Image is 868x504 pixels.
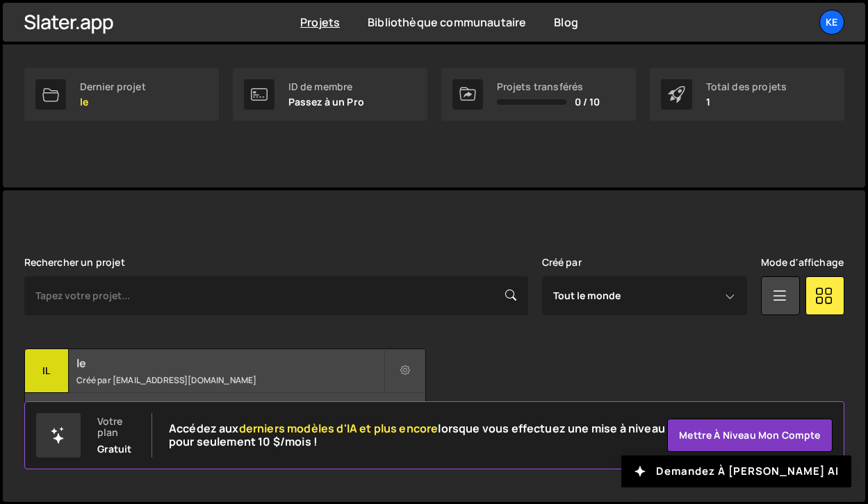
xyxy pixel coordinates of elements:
[76,355,86,371] font: le
[24,255,125,269] font: Rechercher un projet
[288,95,364,108] font: Passez à un Pro
[826,15,837,28] font: ke
[42,364,50,377] font: il
[679,429,820,442] font: Mettre à niveau mon compte
[169,421,239,436] font: Accédez aux
[554,15,578,30] a: Blog
[239,421,439,436] font: derniers modèles d'IA et plus encore
[497,80,584,93] font: Projets transférés
[761,255,844,269] font: Mode d'affichage
[819,10,844,35] a: ke
[706,95,710,108] font: 1
[24,276,528,315] input: Tapez votre projet...
[80,95,88,108] font: le
[542,255,582,269] font: Créé par
[300,15,340,30] a: Projets
[575,95,600,108] font: 0 / 10
[706,80,787,93] font: Total des projets
[656,464,839,478] font: Demandez à [PERSON_NAME] AI
[621,455,851,487] button: Demandez à [PERSON_NAME] AI
[368,15,526,30] a: Bibliothèque communautaire
[76,374,257,386] font: Créé par [EMAIL_ADDRESS][DOMAIN_NAME]
[24,68,219,121] a: Dernier projet le
[80,80,146,93] font: Dernier projet
[169,421,665,449] font: lorsque vous effectuez une mise à niveau pour seulement 10 $/mois !
[667,419,832,452] a: Mettre à niveau mon compte
[97,414,123,439] font: Votre plan
[288,80,353,93] font: ID de membre
[97,442,132,455] font: Gratuit
[24,348,426,435] a: il le Créé par [EMAIL_ADDRESS][DOMAIN_NAME] Aucune page n'a été ajoutée à ce projet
